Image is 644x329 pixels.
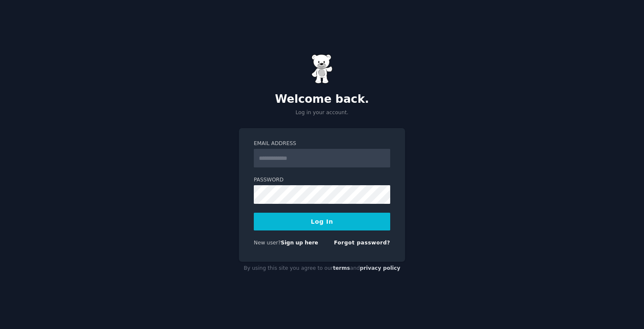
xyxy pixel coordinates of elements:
[360,265,400,271] a: privacy policy
[239,93,405,106] h2: Welcome back.
[281,240,318,246] a: Sign up here
[254,213,390,230] button: Log In
[333,265,350,271] a: terms
[254,240,281,246] span: New user?
[254,140,390,148] label: Email Address
[239,262,405,275] div: By using this site you agree to our and
[254,176,390,184] label: Password
[334,240,390,246] a: Forgot password?
[239,109,405,117] p: Log in your account.
[311,54,333,84] img: Gummy Bear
